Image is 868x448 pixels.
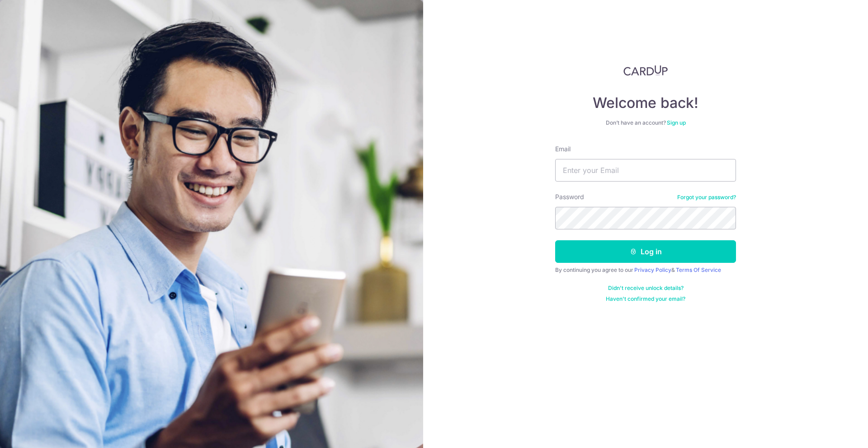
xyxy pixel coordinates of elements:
[634,266,671,273] a: Privacy Policy
[676,266,721,273] a: Terms Of Service
[623,65,668,76] img: CardUp Logo
[608,285,684,292] a: Didn't receive unlock details?
[555,192,584,201] label: Password
[555,119,736,126] div: Don’t have an account?
[555,94,736,112] h4: Welcome back!
[667,119,686,126] a: Sign up
[555,240,736,263] button: Log in
[555,266,736,274] div: By continuing you agree to our &
[677,194,736,201] a: Forgot your password?
[606,295,685,303] a: Haven't confirmed your email?
[555,159,736,182] input: Enter your Email
[555,145,571,154] label: Email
